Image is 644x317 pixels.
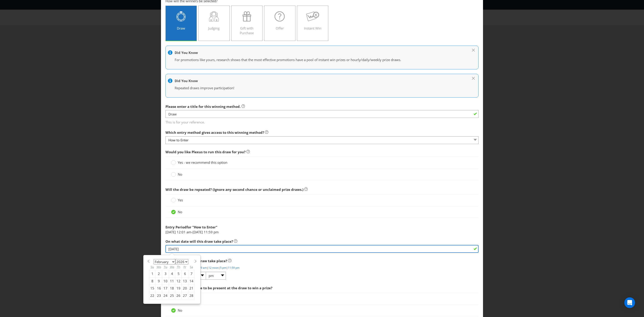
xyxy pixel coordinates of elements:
[157,265,161,269] abbr: Monday
[149,270,156,277] div: 1
[208,266,218,270] a: 12 noon
[304,26,321,30] span: Instant Win
[276,26,284,30] span: Offer
[165,225,186,229] span: Entry Period
[175,270,182,277] div: 5
[208,26,220,30] span: Judging
[190,265,193,269] abbr: Saturday
[177,230,191,234] span: 12:01 am
[162,285,169,292] div: 17
[188,270,195,277] div: 7
[156,292,162,299] div: 23
[169,292,175,299] div: 25
[149,277,156,285] div: 8
[177,26,185,30] span: Draw
[156,277,162,285] div: 9
[149,285,156,292] div: 15
[182,292,188,299] div: 27
[165,104,241,109] span: Please enter a title for this winning method.
[175,285,182,292] div: 19
[240,26,254,35] span: Gift with Purchase
[182,277,188,285] div: 13
[186,225,194,229] span: for "
[169,270,175,277] div: 4
[188,292,195,299] div: 28
[164,265,167,269] abbr: Tuesday
[165,130,264,135] span: Which entry method gives access to this winning method?
[178,160,227,165] span: Yes - we recommend this option
[184,265,186,269] abbr: Friday
[175,86,465,90] p: Repeated draws improve participation!
[178,308,182,313] span: No
[165,150,246,154] span: Would you like Plexus to run this draw for you?
[169,277,175,285] div: 11
[169,285,175,292] div: 18
[624,297,635,308] div: Open Intercom Messenger
[204,230,219,234] span: 11:59 pm
[175,57,465,62] p: For promotions like yours, research shows that the most effective promotions have a pool of insta...
[156,270,162,277] div: 2
[165,187,303,192] span: Will the draw be repeated? (Ignore any second chance or unclaimed prize draws.)
[151,265,154,269] abbr: Sunday
[207,266,208,270] span: |
[162,292,169,299] div: 24
[226,266,228,270] span: |
[175,277,182,285] div: 12
[182,285,188,292] div: 20
[165,239,233,244] span: On what date will this draw take place?
[162,270,169,277] div: 3
[201,266,207,270] a: 9 am
[165,245,479,253] input: DD/MM/YYYY
[165,118,479,125] span: This is for your reference.
[228,266,239,270] a: 11:59 pm
[165,230,176,234] span: [DATE]
[191,230,193,234] span: -
[165,286,272,290] span: Does the winner have to be present at the draw to win a prize?
[218,266,220,270] span: |
[188,277,195,285] div: 14
[177,265,180,269] abbr: Thursday
[175,292,182,299] div: 26
[170,265,174,269] abbr: Wednesday
[178,210,182,214] span: No
[162,277,169,285] div: 10
[220,266,226,270] a: 5 pm
[182,270,188,277] div: 6
[178,172,182,177] span: No
[149,292,156,299] div: 22
[188,285,195,292] div: 21
[193,230,203,234] span: [DATE]
[156,285,162,292] div: 16
[194,225,216,229] span: How to Enter
[178,198,183,202] span: Yes
[216,225,217,229] span: "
